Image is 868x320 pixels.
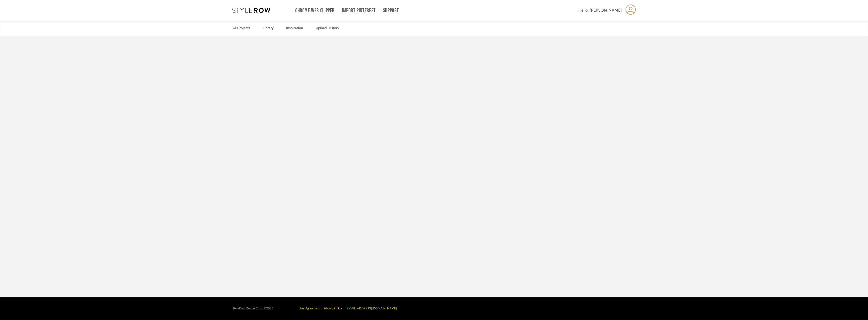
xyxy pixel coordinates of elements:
span: Hello, [PERSON_NAME] [578,7,622,13]
a: Inspiration [286,25,303,32]
a: [EMAIL_ADDRESS][DOMAIN_NAME] [346,307,397,310]
div: StyleRow Design Corp. ©2025 [232,307,273,310]
a: User Agreement [299,307,320,310]
a: Support [383,9,399,13]
a: All Projects [232,25,250,32]
a: Library [263,25,274,32]
a: Privacy Policy [323,307,342,310]
a: Import Pinterest [342,9,376,13]
a: Upload History [316,25,339,32]
a: Chrome Web Clipper [295,9,335,13]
